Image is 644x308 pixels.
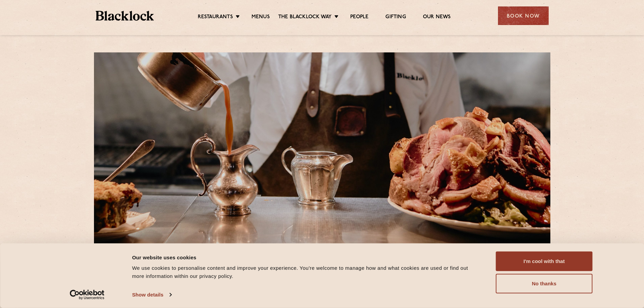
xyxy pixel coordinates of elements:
[278,14,332,21] a: The Blacklock Way
[350,14,368,21] a: People
[385,14,406,21] a: Gifting
[132,290,171,300] a: Show details
[132,253,481,261] div: Our website uses cookies
[96,11,154,21] img: BL_Textured_Logo-footer-cropped.svg
[198,14,233,21] a: Restaurants
[132,264,481,280] div: We use cookies to personalise content and improve your experience. You're welcome to manage how a...
[498,6,549,25] div: Book Now
[57,290,117,300] a: Usercentrics Cookiebot - opens in a new window
[423,14,451,21] a: Our News
[252,14,270,21] a: Menus
[496,274,593,293] button: No thanks
[496,252,593,271] button: I'm cool with that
